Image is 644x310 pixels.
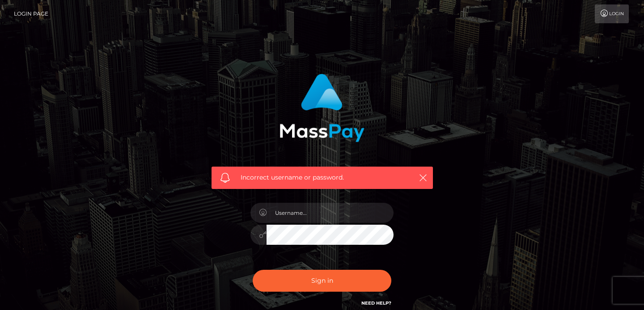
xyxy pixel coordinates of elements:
img: MassPay Login [280,74,364,142]
button: Sign in [253,270,391,292]
span: Incorrect username or password. [241,173,404,182]
a: Login [595,4,629,23]
a: Need Help? [361,300,391,306]
input: Username... [267,203,394,223]
a: Login Page [14,4,48,23]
